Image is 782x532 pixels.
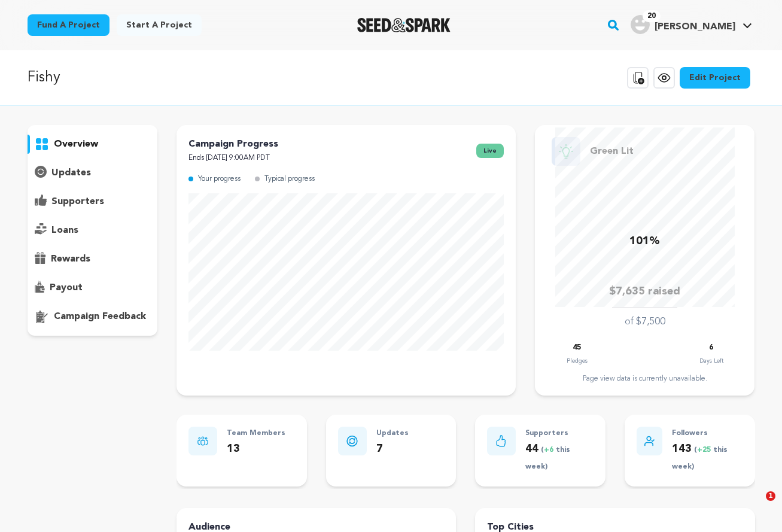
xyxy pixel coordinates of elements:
[625,315,665,329] p: of $7,500
[28,67,60,89] p: Fishy
[631,15,650,34] img: user.png
[672,446,728,471] span: ( this week)
[227,440,285,458] p: 13
[376,427,409,440] p: Updates
[376,440,409,458] p: 7
[672,427,743,440] p: Followers
[264,172,315,186] p: Typical progress
[709,341,713,355] p: 6
[28,192,158,211] button: supporters
[697,446,713,454] span: +25
[51,252,90,266] p: rewards
[629,233,660,250] p: 101%
[655,22,735,32] span: [PERSON_NAME]
[28,250,158,269] button: rewards
[51,223,78,238] p: loans
[766,491,775,501] span: 1
[28,135,158,154] button: overview
[628,13,754,38] span: Milo R.'s Profile
[573,341,581,355] p: 45
[54,309,146,324] p: campaign feedback
[227,427,285,440] p: Team Members
[50,281,83,295] p: payout
[544,446,556,454] span: +6
[628,13,754,34] a: Milo R.'s Profile
[28,307,158,326] button: campaign feedback
[699,355,723,367] p: Days Left
[547,374,743,384] div: Page view data is currently unavailable.
[198,172,241,186] p: Your progress
[357,18,451,32] img: Seed&Spark Logo Dark Mode
[643,10,661,22] span: 20
[525,446,570,471] span: ( this week)
[28,278,158,297] button: payout
[28,163,158,183] button: updates
[525,440,594,475] p: 44
[680,67,750,89] a: Edit Project
[188,151,278,165] p: Ends [DATE] 9:00AM PDT
[188,137,278,151] p: Campaign Progress
[54,137,98,151] p: overview
[631,15,735,34] div: Milo R.'s Profile
[672,440,743,475] p: 143
[357,18,451,32] a: Seed&Spark Homepage
[28,221,158,240] button: loans
[28,14,109,36] a: Fund a project
[525,427,594,440] p: Supporters
[51,194,104,209] p: supporters
[51,166,91,180] p: updates
[567,355,588,367] p: Pledges
[741,491,770,520] iframe: Intercom live chat
[476,144,504,158] span: live
[117,14,202,36] a: Start a project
